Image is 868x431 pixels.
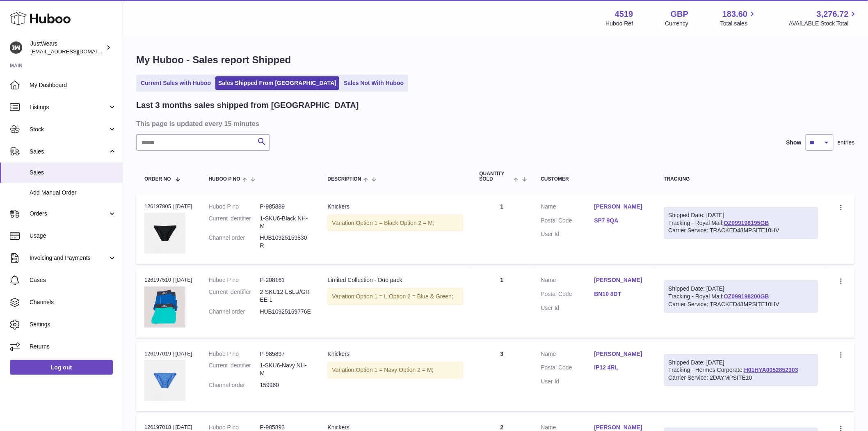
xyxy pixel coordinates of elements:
[789,9,858,28] a: 3,276.72 AVAILABLE Stock Total
[144,424,192,431] div: 126197018 | [DATE]
[328,288,463,305] div: Variation:
[209,288,260,304] dt: Current identifier
[471,342,533,411] td: 3
[541,364,594,374] dt: Postal Code
[665,20,689,28] div: Currency
[671,9,688,20] strong: GBP
[30,103,108,111] span: Listings
[669,211,813,219] div: Shipped Date: [DATE]
[541,203,594,213] dt: Name
[541,177,648,182] div: Customer
[471,195,533,264] td: 1
[594,290,648,298] a: BN10 8DT
[664,280,818,313] div: Tracking - Royal Mail:
[144,350,192,358] div: 126197019 | [DATE]
[30,210,108,218] span: Orders
[606,20,633,28] div: Huboo Ref
[356,367,399,373] span: Option 1 = Navy;
[30,298,116,306] span: Channels
[215,76,339,90] a: Sales Shipped From [GEOGRAPHIC_DATA]
[480,171,512,182] span: Quantity Sold
[328,203,463,211] div: Knickers
[30,148,108,156] span: Sales
[30,81,116,89] span: My Dashboard
[724,220,769,226] a: OZ099198195GB
[144,360,185,401] img: 45191717684213.jpg
[30,321,116,328] span: Settings
[356,293,389,300] span: Option 1 = L;
[30,40,104,55] div: JustWears
[260,381,311,389] dd: 159960
[136,53,855,66] h1: My Huboo - Sales report Shipped
[328,350,463,358] div: Knickers
[541,290,594,300] dt: Postal Code
[260,215,311,230] dd: 1-SKU6-Black NH-M
[30,189,116,197] span: Add Manual Order
[541,304,594,312] dt: User Id
[399,367,433,373] span: Option 2 = M;
[209,308,260,316] dt: Channel order
[838,139,855,147] span: entries
[400,220,434,226] span: Option 2 = M;
[30,169,116,177] span: Sales
[786,139,802,147] label: Show
[341,76,407,90] a: Sales Not With Huboo
[144,177,171,182] span: Order No
[209,350,260,358] dt: Huboo P no
[30,276,116,284] span: Cases
[260,276,311,284] dd: P-208161
[328,215,463,232] div: Variation:
[720,20,757,28] span: Total sales
[541,230,594,238] dt: User Id
[664,177,818,182] div: Tracking
[817,9,849,20] span: 3,276.72
[328,177,361,182] span: Description
[209,203,260,211] dt: Huboo P no
[664,354,818,387] div: Tracking - Hermes Corporate:
[138,76,214,90] a: Current Sales with Huboo
[144,203,192,210] div: 126197805 | [DATE]
[144,213,185,254] img: 45191717683964.jpg
[10,41,22,54] img: internalAdmin-4519@internal.huboo.com
[594,276,648,284] a: [PERSON_NAME]
[260,234,311,250] dd: HUB10925159830R
[328,362,463,378] div: Variation:
[209,234,260,250] dt: Channel order
[260,308,311,316] dd: HUB10925159776E
[30,254,108,262] span: Invoicing and Payments
[30,48,121,55] span: [EMAIL_ADDRESS][DOMAIN_NAME]
[389,293,453,300] span: Option 2 = Blue & Green;
[209,381,260,389] dt: Channel order
[260,350,311,358] dd: P-985897
[541,378,594,385] dt: User Id
[594,364,648,371] a: IP12 4RL
[594,350,648,358] a: [PERSON_NAME]
[669,285,813,293] div: Shipped Date: [DATE]
[669,300,813,308] div: Carrier Service: TRACKED48MPSITE10HV
[356,220,400,226] span: Option 1 = Black;
[209,215,260,230] dt: Current identifier
[594,203,648,211] a: [PERSON_NAME]
[722,9,747,20] span: 183.60
[328,276,463,284] div: Limited Collection - Duo pack
[615,9,633,20] strong: 4519
[720,9,757,28] a: 183.60 Total sales
[669,374,813,382] div: Carrier Service: 2DAYMPSITE10
[30,343,116,351] span: Returns
[209,362,260,377] dt: Current identifier
[541,276,594,286] dt: Name
[144,276,192,284] div: 126197510 | [DATE]
[260,362,311,377] dd: 1-SKU6-Navy NH-M
[209,177,240,182] span: Huboo P no
[260,288,311,304] dd: 2-SKU12-LBLU/GREE-L
[144,287,185,328] img: 45191626277767.jpg
[724,293,769,300] a: OZ099198200GB
[10,360,113,375] a: Log out
[260,203,311,211] dd: P-985889
[471,268,533,337] td: 1
[669,227,813,234] div: Carrier Service: TRACKED48MPSITE10HV
[789,20,858,28] span: AVAILABLE Stock Total
[541,350,594,360] dt: Name
[30,232,116,240] span: Usage
[744,367,798,373] a: H01HYA0052852303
